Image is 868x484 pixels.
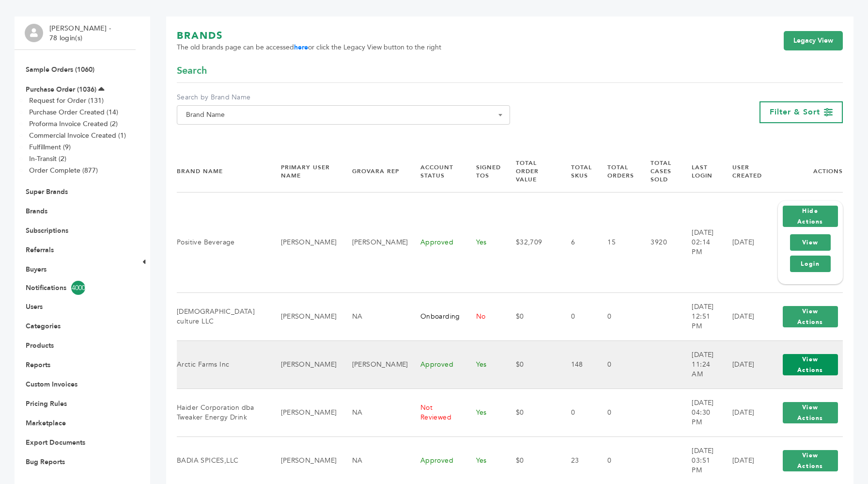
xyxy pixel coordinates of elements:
td: [DATE] [720,340,766,388]
a: Brands [26,207,47,216]
td: $0 [504,340,559,388]
button: View Actions [783,306,838,327]
span: The old brands page can be accessed or click the Legacy View button to the right [177,43,441,52]
td: [DATE] 02:14 PM [680,192,720,292]
label: Search by Brand Name [177,93,510,102]
td: 0 [595,340,638,388]
td: $0 [504,292,559,340]
td: 0 [559,292,596,340]
td: NA [340,292,408,340]
td: $32,709 [504,192,559,292]
a: Sample Orders (1060) [26,65,94,74]
td: Yes [464,340,504,388]
td: Not Reviewed [408,388,464,436]
td: [PERSON_NAME] [269,292,340,340]
a: Marketplace [26,419,66,428]
th: Last Login [680,151,720,192]
a: Buyers [26,265,46,274]
a: Purchase Order Created (14) [29,108,118,117]
li: [PERSON_NAME] - 78 login(s) [49,24,113,43]
th: Grovara Rep [340,151,408,192]
span: Brand Name [182,108,505,122]
th: Total Orders [595,151,638,192]
td: Arctic Farms Inc [177,340,269,388]
td: [DATE] [720,192,766,292]
td: Approved [408,340,464,388]
a: Custom Invoices [26,380,77,389]
td: 3920 [638,192,680,292]
a: Commercial Invoice Created (1) [29,131,126,140]
a: Login [790,256,831,272]
a: Fulfillment (9) [29,143,71,152]
th: Brand Name [177,151,269,192]
td: Haider Corporation dba Tweaker Energy Drink [177,388,269,436]
span: 4000 [71,281,85,295]
td: [PERSON_NAME] [269,192,340,292]
td: 15 [595,192,638,292]
th: Total Cases Sold [638,151,680,192]
td: Yes [464,388,504,436]
td: [DEMOGRAPHIC_DATA] culture LLC [177,292,269,340]
th: Actions [766,151,843,192]
td: [DATE] 12:51 PM [680,292,720,340]
h1: BRANDS [177,29,441,43]
a: View [790,234,831,251]
a: Reports [26,360,50,370]
th: Account Status [408,151,464,192]
td: [PERSON_NAME] [269,340,340,388]
a: here [294,43,308,52]
a: Pricing Rules [26,399,67,408]
th: Primary User Name [269,151,340,192]
a: Request for Order (131) [29,96,104,105]
a: Purchase Order (1036) [26,85,96,94]
span: Filter & Sort [770,107,820,117]
td: [PERSON_NAME] [340,340,408,388]
img: profile.png [25,24,43,42]
td: Onboarding [408,292,464,340]
td: 0 [559,388,596,436]
span: Brand Name [177,105,510,125]
td: NA [340,388,408,436]
td: [DATE] [720,292,766,340]
th: Total SKUs [559,151,596,192]
td: [DATE] [720,388,766,436]
a: Categories [26,322,61,331]
span: Search [177,64,207,78]
td: Approved [408,192,464,292]
td: 0 [595,292,638,340]
td: Positive Beverage [177,192,269,292]
a: Bug Reports [26,457,65,467]
a: Export Documents [26,438,85,447]
th: Signed TOS [464,151,504,192]
a: Products [26,341,54,350]
th: Total Order Value [504,151,559,192]
a: Notifications4000 [26,281,124,295]
button: View Actions [783,450,838,471]
a: Proforma Invoice Created (2) [29,119,118,129]
td: [DATE] 04:30 PM [680,388,720,436]
th: User Created [720,151,766,192]
td: [DATE] 11:24 AM [680,340,720,388]
a: Order Complete (877) [29,166,98,175]
a: Legacy View [784,31,843,50]
td: [PERSON_NAME] [269,388,340,436]
a: Subscriptions [26,226,68,235]
td: No [464,292,504,340]
a: Super Brands [26,187,68,196]
td: 6 [559,192,596,292]
td: 148 [559,340,596,388]
a: Referrals [26,245,54,255]
button: View Actions [783,354,838,375]
a: Users [26,302,43,311]
td: [PERSON_NAME] [340,192,408,292]
button: Hide Actions [783,206,838,227]
a: In-Transit (2) [29,154,66,163]
td: Yes [464,192,504,292]
td: 0 [595,388,638,436]
button: View Actions [783,402,838,423]
td: $0 [504,388,559,436]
